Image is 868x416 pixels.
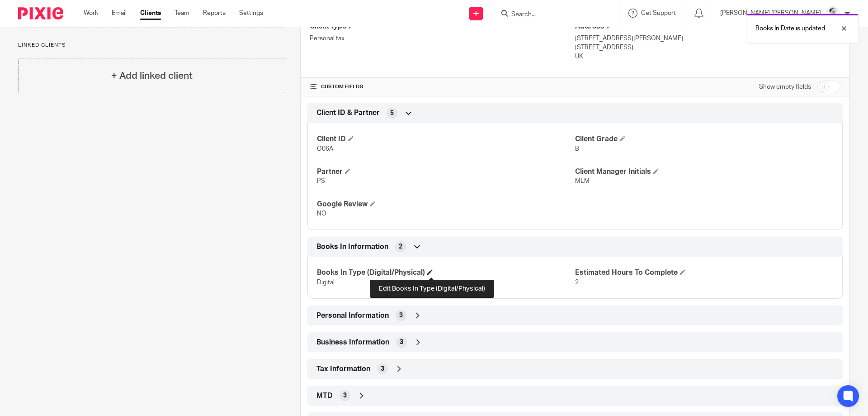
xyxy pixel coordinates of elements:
span: B [575,146,579,152]
h4: Partner [317,167,575,177]
h4: + Add linked client [111,69,193,83]
h4: Google Review [317,200,575,209]
a: Team [175,9,189,18]
span: 3 [399,311,403,320]
h4: Books In Type (Digital/Physical) [317,268,575,277]
p: [STREET_ADDRESS] [575,43,840,52]
p: Personal tax [310,34,575,43]
h4: CUSTOM FIELDS [310,83,575,91]
span: PS [317,178,325,184]
span: 3 [343,391,347,400]
a: Work [84,9,98,18]
a: Email [112,9,127,18]
span: Business Information [316,338,389,347]
p: UK [575,52,840,61]
span: MTD [316,391,333,401]
span: 3 [400,338,403,347]
span: 2 [575,279,579,286]
h4: Client Manager Initials [575,167,833,177]
span: Books In Information [316,242,388,252]
img: Mass_2025.jpg [826,6,840,21]
span: 3 [381,364,384,373]
span: Tax Information [316,364,370,374]
span: Digital [317,279,335,286]
label: Show empty fields [759,82,811,91]
span: NO [317,210,326,217]
span: O06A [317,146,333,152]
p: Books In Date is updated [755,24,825,33]
span: Client ID & Partner [316,108,380,118]
span: 2 [399,242,402,251]
h4: Client Grade [575,134,833,144]
h4: Client ID [317,134,575,144]
a: Clients [140,9,161,18]
h4: Estimated Hours To Complete [575,268,833,277]
span: Personal Information [316,311,389,320]
img: Pixie [18,7,63,19]
a: Settings [239,9,263,18]
span: 5 [390,109,394,118]
p: Linked clients [18,42,286,49]
span: MLM [575,178,590,184]
a: Reports [203,9,226,18]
